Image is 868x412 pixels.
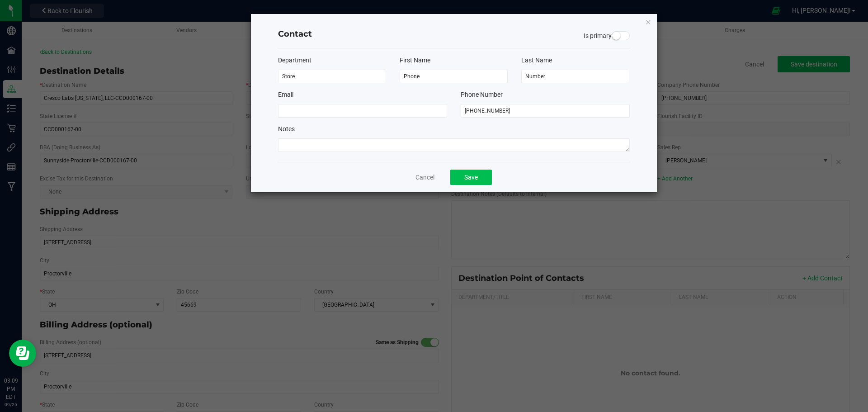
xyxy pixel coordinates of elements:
[278,57,311,64] span: Department
[584,32,612,39] span: Is primary
[278,125,295,133] span: Notes
[400,57,430,64] span: First Name
[461,91,503,98] span: Phone Number
[278,28,630,40] h4: Contact
[278,91,293,98] span: Email
[9,340,36,367] iframe: Resource center
[521,57,552,64] span: Last Name
[415,173,434,182] button: Cancel
[450,170,492,185] button: Save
